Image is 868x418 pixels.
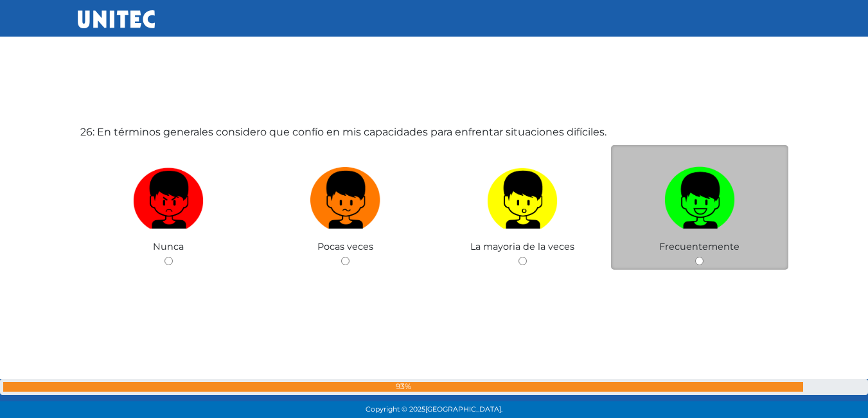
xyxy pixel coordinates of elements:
img: Pocas veces [310,162,381,229]
span: La mayoria de la veces [470,241,574,252]
img: La mayoria de la veces [487,162,558,229]
span: Pocas veces [317,241,373,252]
img: Nunca [133,162,204,229]
img: Frecuentemente [664,162,735,229]
img: UNITEC [78,10,155,28]
div: 93% [3,382,803,392]
span: Nunca [153,241,184,252]
span: [GEOGRAPHIC_DATA]. [425,405,502,414]
span: Frecuentemente [659,241,740,252]
label: 26: En términos generales considero que confío en mis capacidades para enfrentar situaciones difí... [80,125,607,140]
